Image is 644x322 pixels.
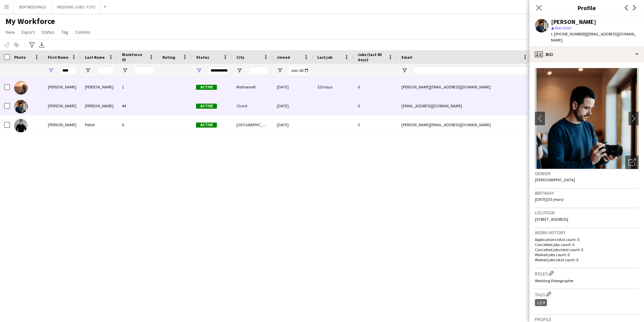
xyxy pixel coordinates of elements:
[535,270,639,277] h3: Roles
[81,97,118,115] div: [PERSON_NAME]
[118,97,158,115] div: 44
[535,170,639,177] h3: Gender
[14,100,28,113] img: Josh Shirley
[75,29,90,35] span: Comms
[397,115,532,134] div: [PERSON_NAME][EMAIL_ADDRESS][DOMAIN_NAME]
[535,278,574,283] span: Wedding Videographer
[273,78,313,96] div: [DATE]
[81,78,118,96] div: [PERSON_NAME]
[535,190,639,196] h3: Birthday
[625,156,639,169] div: Open photos pop-in
[5,29,15,35] span: View
[551,31,636,43] span: | [EMAIL_ADDRESS][DOMAIN_NAME]
[535,252,639,257] p: Worked jobs count: 0
[52,0,101,14] button: WEDDING JOBS - FCFS
[81,115,118,134] div: Potter
[535,299,547,306] div: 1/2
[72,28,93,36] a: Comms
[354,115,397,134] div: 0
[313,78,354,96] div: 320 days
[28,41,36,49] app-action-btn: Advanced filters
[535,210,639,216] h3: Location
[48,68,54,74] button: Open Filter Menu
[535,247,639,252] p: Cancelled jobs total count: 0
[196,68,202,74] button: Open Filter Menu
[354,78,397,96] div: 0
[317,55,332,60] span: Last job
[232,78,273,96] div: Motherwell
[401,55,412,60] span: Email
[118,78,158,96] div: 1
[3,28,18,36] a: View
[196,85,217,90] span: Active
[122,52,146,62] span: Workforce ID
[14,55,26,60] span: Photo
[535,197,563,202] span: [DATE] (33 years)
[529,3,644,12] h3: Profile
[249,66,269,75] input: City Filter Input
[535,177,575,182] span: [DEMOGRAPHIC_DATA]
[60,66,77,75] input: First Name Filter Input
[232,115,273,134] div: [GEOGRAPHIC_DATA]
[59,28,71,36] a: Tag
[535,237,639,242] p: Applications total count: 0
[196,55,209,60] span: Status
[289,66,309,75] input: Joined Filter Input
[44,115,81,134] div: [PERSON_NAME]
[196,123,217,128] span: Active
[535,242,639,247] p: Cancelled jobs count: 0
[551,19,596,25] div: [PERSON_NAME]
[19,28,37,36] a: Export
[273,115,313,134] div: [DATE]
[22,29,35,35] span: Export
[44,78,81,96] div: [PERSON_NAME]
[39,28,57,36] a: Status
[277,55,290,60] span: Joined
[85,68,91,74] button: Open Filter Menu
[232,97,273,115] div: Chard
[273,97,313,115] div: [DATE]
[5,16,55,26] span: My Workforce
[397,78,532,96] div: [PERSON_NAME][EMAIL_ADDRESS][DOMAIN_NAME]
[535,291,639,298] h3: Tags
[61,29,68,35] span: Tag
[122,68,128,74] button: Open Filter Menu
[551,31,586,36] span: t. [PHONE_NUMBER]
[118,115,158,134] div: 6
[354,97,397,115] div: 0
[97,66,114,75] input: Last Name Filter Input
[529,46,644,62] div: Bio
[535,230,639,236] h3: Work history
[38,41,46,49] app-action-btn: Export XLSX
[414,66,528,75] input: Email Filter Input
[277,68,283,74] button: Open Filter Menu
[85,55,105,60] span: Last Name
[162,55,175,60] span: Rating
[555,25,571,30] span: Not rated
[14,81,28,95] img: Josh EVERETT
[236,68,243,74] button: Open Filter Menu
[535,257,639,262] p: Worked jobs total count: 0
[196,104,217,109] span: Active
[358,52,385,62] span: Jobs (last 90 days)
[236,55,244,60] span: City
[14,119,28,132] img: Joshua Potter
[48,55,68,60] span: First Name
[134,66,154,75] input: Workforce ID Filter Input
[535,217,568,222] span: [STREET_ADDRESS]
[401,68,408,74] button: Open Filter Menu
[535,68,639,169] img: Crew avatar or photo
[397,97,532,115] div: [EMAIL_ADDRESS][DOMAIN_NAME]
[44,97,81,115] div: [PERSON_NAME]
[41,29,55,35] span: Status
[14,0,52,14] button: BDP WEDDINGS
